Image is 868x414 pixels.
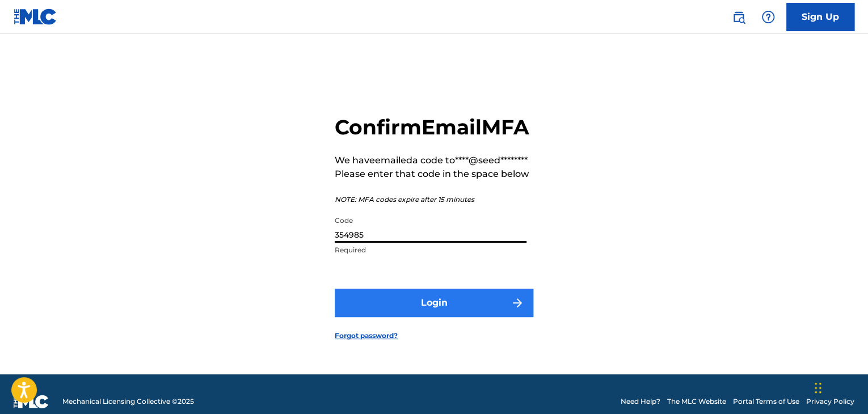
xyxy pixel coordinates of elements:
a: Privacy Policy [806,396,854,407]
img: help [761,10,775,24]
span: Mechanical Licensing Collective © 2025 [62,396,194,407]
p: Please enter that code in the space below [335,167,529,181]
img: logo [14,395,49,408]
a: Public Search [727,6,750,28]
div: Widget συνομιλίας [811,360,868,414]
iframe: Chat Widget [811,360,868,414]
div: Μεταφορά [815,371,821,405]
button: Login [335,289,533,317]
h2: Confirm Email MFA [335,115,529,140]
p: NOTE: MFA codes expire after 15 minutes [335,195,529,205]
a: Sign Up [786,3,854,31]
a: Need Help? [621,396,660,407]
a: Forgot password? [335,331,398,341]
img: MLC Logo [14,9,57,25]
div: Help [757,6,779,28]
img: search [732,10,745,24]
p: Required [335,245,526,255]
a: Portal Terms of Use [733,396,799,407]
img: f7272a7cc735f4ea7f67.svg [511,296,524,310]
a: The MLC Website [667,396,726,407]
